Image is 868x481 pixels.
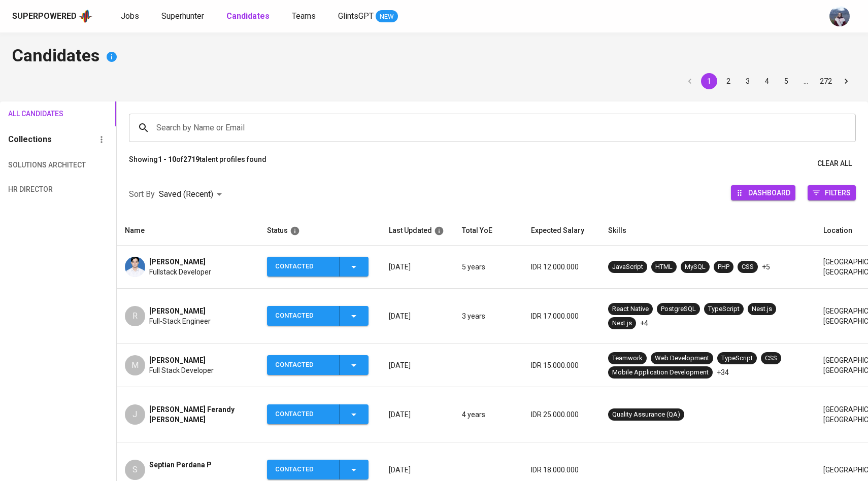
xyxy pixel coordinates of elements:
[12,11,77,22] div: Superpowered
[8,183,63,196] span: HR Director
[292,11,316,21] span: Teams
[765,354,777,363] div: CSS
[612,319,632,328] div: Next.js
[275,460,331,479] div: Contacted
[661,304,696,314] div: PostgreSQL
[121,11,139,21] span: Jobs
[701,73,717,89] button: page 1
[149,267,211,277] span: Fullstack Developer
[12,45,856,69] h4: Candidates
[158,155,176,163] b: 1 - 10
[752,304,772,314] div: Nest.js
[612,304,649,314] div: React Native
[462,262,515,272] p: 5 years
[531,409,592,420] p: IDR 25.000.000
[817,73,835,89] button: Go to page 272
[640,318,648,328] p: +4
[125,404,145,425] div: J
[161,10,206,23] a: Superhunter
[389,409,446,420] p: [DATE]
[121,10,141,23] a: Jobs
[612,368,709,377] div: Mobile Application Development
[376,12,398,22] span: NEW
[759,73,775,89] button: Go to page 4
[149,365,214,375] span: Full Stack Developer
[778,73,794,89] button: Go to page 5
[389,311,446,321] p: [DATE]
[454,216,523,246] th: Total YoE
[129,188,155,200] p: Sort By
[149,306,206,316] span: [PERSON_NAME]
[731,185,795,200] button: Dashboard
[149,460,212,470] span: Septian Perdana P
[680,73,856,89] nav: pagination navigation
[8,159,63,171] span: Solutions Architect
[125,355,145,375] div: M
[275,257,331,277] div: Contacted
[267,355,369,375] button: Contacted
[612,410,680,420] div: Quality Assurance (QA)
[267,460,369,479] button: Contacted
[161,11,204,21] span: Superhunter
[12,9,92,24] a: Superpoweredapp logo
[149,355,206,365] span: [PERSON_NAME]
[462,311,515,321] p: 3 years
[531,262,592,272] p: IDR 12.000.000
[462,409,515,420] p: 4 years
[8,132,52,147] h6: Collections
[117,216,259,246] th: Name
[717,367,729,377] p: +34
[742,262,754,272] div: CSS
[685,262,706,272] div: MySQL
[292,10,318,23] a: Teams
[748,186,790,199] span: Dashboard
[125,257,145,277] img: f2cb09c945e9e73fa7e71c4670cd9e7a.jpg
[825,186,851,199] span: Filters
[718,262,729,272] div: PHP
[259,216,381,246] th: Status
[267,404,369,424] button: Contacted
[389,465,446,475] p: [DATE]
[79,9,92,24] img: app logo
[275,404,331,424] div: Contacted
[125,460,145,480] div: S
[531,360,592,370] p: IDR 15.000.000
[275,355,331,375] div: Contacted
[808,185,856,200] button: Filters
[829,6,850,26] img: christine.raharja@glints.com
[708,304,740,314] div: TypeScript
[149,404,251,425] span: [PERSON_NAME] Ferandy [PERSON_NAME]
[600,216,815,246] th: Skills
[8,108,63,120] span: All Candidates
[838,73,854,89] button: Go to next page
[183,155,199,163] b: 2719
[381,216,454,246] th: Last Updated
[720,73,737,89] button: Go to page 2
[159,188,213,200] p: Saved (Recent)
[226,10,272,23] a: Candidates
[523,216,600,246] th: Expected Salary
[762,262,770,272] p: +5
[267,306,369,326] button: Contacted
[740,73,756,89] button: Go to page 3
[655,262,673,272] div: HTML
[797,76,814,86] div: …
[149,257,206,267] span: [PERSON_NAME]
[655,354,709,363] div: Web Development
[813,154,856,173] button: Clear All
[612,262,643,272] div: JavaScript
[226,11,270,21] b: Candidates
[159,185,225,204] div: Saved (Recent)
[338,10,398,23] a: GlintsGPT NEW
[149,316,211,326] span: Full-Stack Engineer
[267,257,369,277] button: Contacted
[389,360,446,370] p: [DATE]
[389,262,446,272] p: [DATE]
[275,306,331,326] div: Contacted
[817,157,852,170] span: Clear All
[721,354,753,363] div: TypeScript
[338,11,374,21] span: GlintsGPT
[129,154,266,173] p: Showing of talent profiles found
[531,311,592,321] p: IDR 17.000.000
[531,465,592,475] p: IDR 18.000.000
